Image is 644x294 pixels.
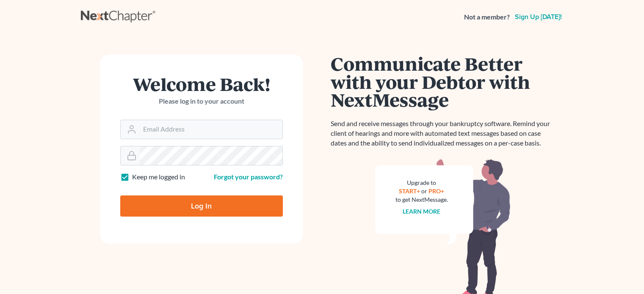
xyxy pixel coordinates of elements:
h1: Welcome Back! [120,75,283,93]
p: Send and receive messages through your bankruptcy software. Remind your client of hearings and mo... [331,119,555,148]
input: Log In [120,195,283,217]
a: Learn more [403,208,440,215]
a: PRO+ [428,187,444,195]
a: Sign up [DATE]! [513,14,564,20]
strong: Not a member? [464,12,510,22]
div: Upgrade to [395,179,448,187]
h1: Communicate Better with your Debtor with NextMessage [331,55,555,109]
p: Please log in to your account [120,96,283,106]
a: START+ [399,187,420,195]
label: Keep me logged in [132,172,185,182]
div: to get NextMessage. [395,195,448,204]
input: Email Address [140,120,282,139]
span: or [421,187,427,195]
a: Forgot your password? [214,173,283,181]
